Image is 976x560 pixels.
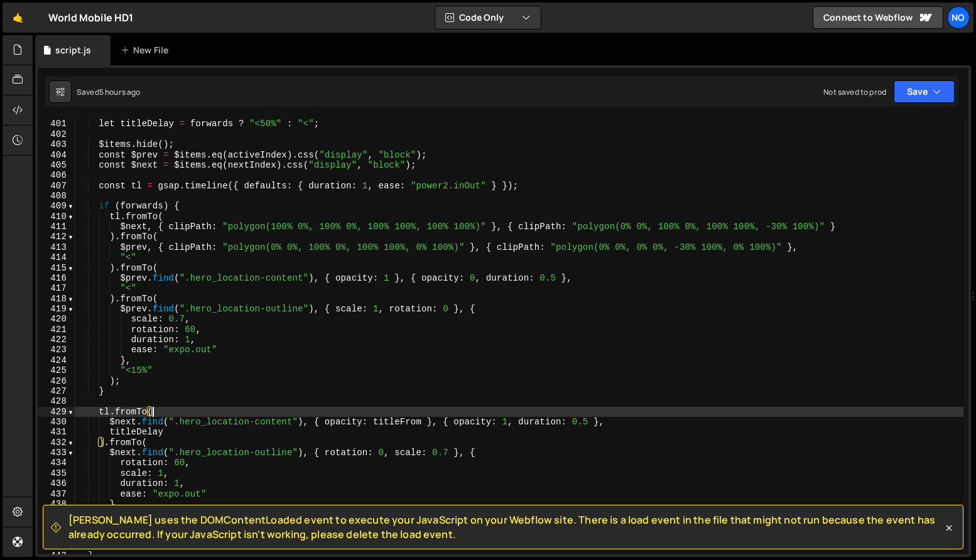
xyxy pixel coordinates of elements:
[77,87,141,97] div: Saved
[38,263,75,273] div: 415
[38,458,75,468] div: 434
[38,314,75,324] div: 420
[38,335,75,345] div: 422
[38,365,75,375] div: 425
[38,427,75,437] div: 431
[38,396,75,406] div: 428
[813,6,943,29] a: Connect to Webflow
[38,129,75,139] div: 402
[38,325,75,335] div: 421
[38,181,75,191] div: 407
[38,191,75,201] div: 408
[48,10,134,25] div: World Mobile HD1
[68,513,943,541] span: [PERSON_NAME] uses the DOMContentLoaded event to execute your JavaScript on your Webflow site. Th...
[38,438,75,448] div: 432
[38,489,75,499] div: 437
[38,520,75,530] div: 440
[38,273,75,283] div: 416
[38,345,75,355] div: 423
[823,87,886,97] div: Not saved to prod
[38,232,75,242] div: 412
[38,212,75,222] div: 410
[121,44,173,57] div: New File
[38,170,75,180] div: 406
[38,355,75,365] div: 424
[38,283,75,293] div: 417
[38,386,75,396] div: 427
[38,540,75,550] div: 442
[38,252,75,262] div: 414
[947,6,970,29] a: No
[38,139,75,149] div: 403
[99,87,141,97] div: 5 hours ago
[38,407,75,417] div: 429
[38,509,75,519] div: 439
[38,160,75,170] div: 405
[38,201,75,211] div: 409
[38,304,75,314] div: 419
[435,6,541,29] button: Code Only
[38,294,75,304] div: 418
[38,119,75,129] div: 401
[38,468,75,478] div: 435
[3,3,33,33] a: 🤙
[38,530,75,540] div: 441
[894,80,955,103] button: Save
[38,448,75,458] div: 433
[38,478,75,488] div: 436
[55,44,91,57] div: script.js
[38,499,75,509] div: 438
[38,150,75,160] div: 404
[38,376,75,386] div: 426
[38,417,75,427] div: 430
[38,222,75,232] div: 411
[38,242,75,252] div: 413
